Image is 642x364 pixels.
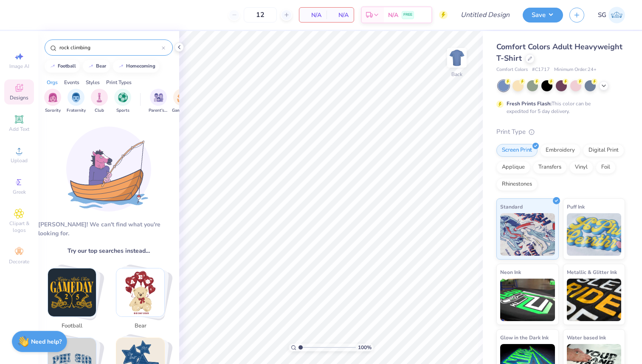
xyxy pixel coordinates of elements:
div: homecoming [126,64,155,68]
img: Sorority Image [48,93,58,102]
span: Comfort Colors [496,66,528,73]
div: Back [451,71,462,78]
div: filter for Parent's Weekend [149,89,168,114]
div: filter for Fraternity [67,89,86,114]
div: Print Type [496,127,625,137]
button: bear [83,60,110,73]
span: SG [598,10,606,20]
span: 100 % [358,344,372,351]
input: Untitled Design [454,6,516,23]
div: Foil [596,161,616,174]
span: FREE [403,12,412,18]
button: Save [523,8,563,23]
img: trend_line.gif [49,64,56,69]
span: Puff Ink [567,202,585,211]
span: N/A [304,11,321,20]
a: SG [598,7,625,23]
button: football [45,60,80,73]
button: filter button [114,89,131,114]
div: filter for Club [91,89,108,114]
img: Back [448,49,465,66]
img: Neon Ink [500,279,555,321]
span: N/A [332,11,349,20]
span: Fraternity [67,107,86,114]
img: Game Day Image [177,93,187,102]
img: Standard [500,213,555,256]
img: Loading... [66,127,151,212]
span: Comfort Colors Adult Heavyweight T-Shirt [496,42,622,63]
div: bear [96,64,106,68]
span: Sports [116,107,130,114]
span: Clipart & logos [4,220,34,234]
div: filter for Sorority [44,89,61,114]
span: Metallic & Glitter Ink [567,268,617,277]
span: football [58,322,86,330]
span: Sorority [45,107,61,114]
span: Game Day [172,107,191,114]
span: Neon Ink [500,268,521,277]
div: Embroidery [540,144,580,157]
strong: Need help? [31,338,62,346]
span: Club [95,107,104,114]
div: Applique [496,161,530,174]
div: Screen Print [496,144,538,157]
button: Stack Card Button football [42,268,107,333]
div: football [58,64,76,68]
div: filter for Sports [114,89,131,114]
span: N/A [388,11,398,20]
img: Fraternity Image [71,93,81,102]
span: Add Text [9,126,29,133]
button: Stack Card Button bear [111,268,175,333]
div: Rhinestones [496,178,538,191]
span: # C1717 [532,66,550,73]
button: filter button [172,89,191,114]
button: filter button [67,89,86,114]
div: Orgs [47,79,58,86]
div: Vinyl [569,161,593,174]
img: football [48,268,96,316]
span: Image AI [9,63,29,70]
span: Greek [13,189,26,195]
input: – – [244,7,277,23]
span: Water based Ink [567,333,606,342]
strong: Fresh Prints Flash: [507,100,552,107]
img: Sports Image [118,93,128,102]
img: trend_line.gif [87,64,94,69]
div: Digital Print [583,144,624,157]
button: homecoming [113,60,159,73]
img: Shane Gray [608,7,625,23]
span: Upload [11,157,28,164]
img: bear [116,268,164,316]
div: filter for Game Day [172,89,191,114]
img: Parent's Weekend Image [154,93,163,102]
div: Styles [86,79,100,86]
img: Puff Ink [567,213,622,256]
div: [PERSON_NAME]! We can't find what you're looking for. [38,220,179,238]
span: Try our top searches instead… [68,246,150,255]
div: Events [64,79,79,86]
span: Decorate [9,258,29,265]
button: filter button [44,89,61,114]
span: Glow in the Dark Ink [500,333,549,342]
span: Minimum Order: 24 + [554,66,597,73]
div: Print Types [106,79,132,86]
span: Parent's Weekend [149,107,168,114]
div: This color can be expedited for 5 day delivery. [507,100,611,115]
span: Designs [10,94,28,101]
img: Club Image [95,93,104,102]
span: bear [127,322,154,330]
img: trend_line.gif [118,64,124,69]
div: Transfers [533,161,567,174]
input: Try "Alpha" [59,43,162,52]
img: Metallic & Glitter Ink [567,279,622,321]
button: filter button [91,89,108,114]
span: Standard [500,202,523,211]
button: filter button [149,89,168,114]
